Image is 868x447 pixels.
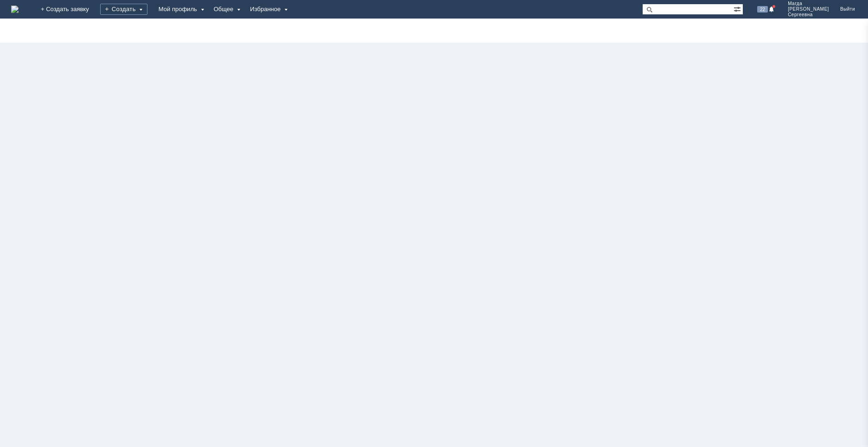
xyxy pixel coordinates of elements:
a: Перейти на домашнюю страницу [11,6,19,13]
img: logo [11,6,19,13]
span: Расширенный поиск [734,4,743,13]
div: Создать [100,4,147,15]
span: Магда [788,1,829,6]
span: Сергеевна [788,12,829,18]
span: 22 [757,6,768,13]
span: [PERSON_NAME] [788,6,829,12]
